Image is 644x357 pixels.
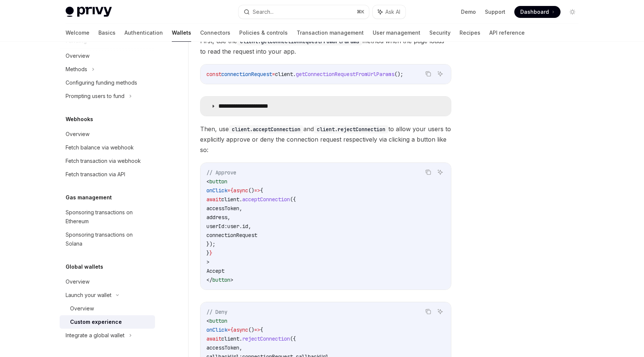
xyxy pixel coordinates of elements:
span: , [248,223,251,230]
span: , [239,205,242,212]
span: onClick [206,326,227,333]
span: . [293,71,296,78]
button: Copy the contents from the code block [423,69,433,79]
span: Accept [206,268,224,274]
span: address [206,214,227,221]
span: accessToken [206,205,239,212]
span: > [206,259,209,265]
a: Configuring funding methods [60,76,155,89]
span: Ask AI [385,8,400,16]
a: Connectors [200,24,230,42]
span: const [206,71,221,78]
code: client.rejectConnection [314,125,388,133]
span: // Approve [206,169,236,176]
span: // Deny [206,309,227,315]
span: button [209,178,227,185]
span: await [206,196,221,203]
span: {async [230,187,248,194]
span: () [248,326,254,333]
a: Custom experience [60,315,155,329]
a: API reference [489,24,525,42]
span: acceptConnection [242,196,290,203]
span: </ [206,277,212,283]
span: await [206,335,221,342]
span: connectionRequest [221,71,272,78]
div: Overview [66,130,89,139]
h5: Webhooks [66,115,93,124]
a: Basics [98,24,116,42]
span: ({ [290,335,296,342]
a: User management [373,24,420,42]
span: {async [230,326,248,333]
a: Overview [60,275,155,288]
span: user [227,223,239,230]
a: Authentication [124,24,163,42]
button: Search...⌘K [239,5,369,19]
span: userId: [206,223,227,230]
a: Sponsoring transactions on Solana [60,228,155,250]
span: > [230,277,233,283]
img: light logo [66,7,112,17]
span: } [209,250,212,256]
button: Toggle dark mode [566,6,578,18]
a: Sponsoring transactions on Ethereum [60,206,155,228]
span: ⌘ K [357,9,364,15]
span: client [275,71,293,78]
a: Dashboard [514,6,561,18]
span: => [254,187,260,194]
div: Fetch transaction via API [66,170,125,179]
span: client [221,335,239,342]
span: , [239,344,242,351]
span: }); [206,241,215,247]
button: Ask AI [435,307,445,316]
span: = [227,326,230,333]
span: onClick [206,187,227,194]
span: , [227,214,230,221]
span: => [254,326,260,333]
button: Ask AI [435,167,445,177]
a: Wallets [172,24,191,42]
span: . [239,335,242,342]
span: . [239,223,242,230]
code: client.acceptConnection [229,125,303,133]
div: Sponsoring transactions on Solana [66,230,151,248]
div: Prompting users to fund [66,92,124,101]
a: Overview [60,127,155,141]
a: Fetch balance via webhook [60,141,155,154]
a: Security [429,24,451,42]
button: Copy the contents from the code block [423,307,433,316]
span: ({ [290,196,296,203]
div: Methods [66,65,87,74]
div: Integrate a global wallet [66,331,124,340]
div: Sponsoring transactions on Ethereum [66,208,151,226]
span: id [242,223,248,230]
h5: Global wallets [66,262,103,271]
span: = [272,71,275,78]
a: Overview [60,302,155,315]
span: = [227,187,230,194]
span: First, use the method when the page loads to read the request into your app. [200,36,451,57]
div: Fetch transaction via webhook [66,157,141,165]
a: Overview [60,49,155,63]
div: Overview [70,304,94,313]
div: Overview [66,277,89,286]
a: Fetch transaction via API [60,168,155,181]
a: Fetch transaction via webhook [60,154,155,168]
div: Configuring funding methods [66,78,137,87]
span: button [209,317,227,324]
div: Overview [66,51,89,60]
span: { [260,187,263,194]
span: button [212,277,230,283]
a: Demo [461,8,476,16]
div: Fetch balance via webhook [66,143,134,152]
div: Custom experience [70,317,122,326]
span: < [206,178,209,185]
span: } [206,250,209,256]
button: Ask AI [435,69,445,79]
a: Welcome [66,24,89,42]
span: () [248,187,254,194]
button: Copy the contents from the code block [423,167,433,177]
span: (); [394,71,403,78]
span: . [239,196,242,203]
span: getConnectionRequestFromUrlParams [296,71,394,78]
